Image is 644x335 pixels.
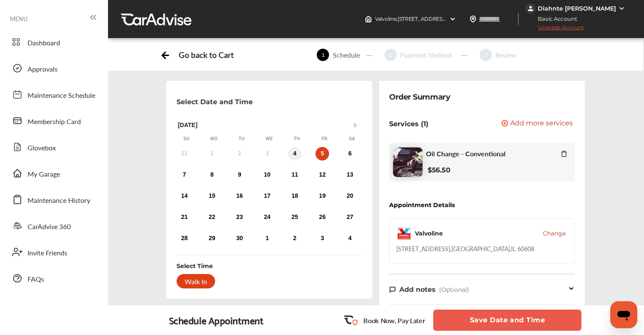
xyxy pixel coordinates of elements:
[389,91,450,103] div: Order Summary
[288,232,301,245] div: Choose Thursday, October 2nd, 2025
[389,120,428,128] p: Services (1)
[501,120,575,128] a: Add more services
[288,147,301,161] div: Choose Thursday, September 4th, 2025
[169,314,264,326] div: Schedule Appointment
[426,150,506,158] span: Oil Change - Conventional
[177,274,215,288] div: Walk In
[8,83,100,105] a: Maintenance Schedule
[177,232,191,245] div: Choose Sunday, September 28th, 2025
[260,147,274,161] div: Not available Wednesday, September 3rd, 2025
[8,215,100,237] a: CarAdvise 360
[28,90,95,101] span: Maintenance Schedule
[428,166,450,174] b: $56.50
[343,210,357,224] div: Choose Saturday, September 27th, 2025
[329,50,363,60] div: Schedule
[470,16,476,22] img: location_vector.a44bc228.svg
[177,210,191,224] div: Choose Sunday, September 21st, 2025
[439,286,469,293] span: (Optional)
[177,168,191,182] div: Choose Sunday, September 7th, 2025
[205,147,219,161] div: Not available Monday, September 1st, 2025
[8,188,100,210] a: Maintenance History
[343,147,357,161] div: Choose Saturday, September 6th, 2025
[543,229,566,238] button: Change
[480,49,492,61] span: 3
[315,189,329,203] div: Choose Friday, September 19th, 2025
[177,98,253,106] p: Select Date and Time
[182,136,191,142] div: Su
[348,136,356,142] div: Sa
[315,147,329,161] div: Choose Friday, September 5th, 2025
[205,189,219,203] div: Choose Monday, September 15th, 2025
[610,301,637,328] iframe: Button to launch messaging window
[501,120,573,128] button: Add more services
[28,64,58,75] span: Approvals
[8,57,100,79] a: Approvals
[393,147,423,177] img: oil-change-thumb.jpg
[28,143,56,154] span: Glovebox
[8,267,100,289] a: FAQs
[288,189,301,203] div: Choose Thursday, September 18th, 2025
[177,147,191,161] div: Not available Sunday, August 31st, 2025
[8,241,100,263] a: Invite Friends
[238,136,246,142] div: Tu
[293,136,301,142] div: Th
[28,116,81,127] span: Membership Card
[233,210,246,224] div: Choose Tuesday, September 23rd, 2025
[233,168,246,182] div: Choose Tuesday, September 9th, 2025
[233,147,246,161] div: Not available Tuesday, September 2nd, 2025
[10,15,28,22] span: MENU
[396,244,534,253] div: [STREET_ADDRESS] , [GEOGRAPHIC_DATA] , IL 60608
[518,13,519,25] img: header-divider.bc55588e.svg
[618,5,625,12] img: WGsFRI8htEPBVLJbROoPRyZpYNWhNONpIPPETTm6eUC0GeLEiAAAAAElFTkSuQmCC
[343,189,357,203] div: Choose Saturday, September 20th, 2025
[320,136,329,142] div: Fr
[397,50,455,60] div: Payment Method
[354,122,360,128] button: Next Month
[260,210,274,224] div: Choose Wednesday, September 24th, 2025
[8,136,100,158] a: Glovebox
[28,274,44,285] span: FAQs
[399,285,436,293] span: Add notes
[315,168,329,182] div: Choose Friday, September 12th, 2025
[173,122,366,129] div: [DATE]
[389,286,396,293] img: note-icon.db9493fa.svg
[28,248,67,259] span: Invite Friends
[363,316,425,325] p: Book Now, Pay Later
[384,49,397,61] span: 2
[315,210,329,224] div: Choose Friday, September 26th, 2025
[365,16,372,22] img: header-home-logo.8d720a4f.svg
[205,168,219,182] div: Choose Monday, September 8th, 2025
[171,145,364,247] div: month 2025-09
[396,226,412,241] img: logo-valvoline.png
[233,189,246,203] div: Choose Tuesday, September 16th, 2025
[492,50,520,60] div: Review
[317,49,329,61] span: 1
[288,168,301,182] div: Choose Thursday, September 11th, 2025
[28,38,60,49] span: Dashboard
[260,189,274,203] div: Choose Wednesday, September 17th, 2025
[315,232,329,245] div: Choose Friday, October 3rd, 2025
[179,50,233,60] div: Go back to Cart
[343,232,357,245] div: Choose Saturday, October 4th, 2025
[389,202,455,208] div: Appointment Details
[8,31,100,53] a: Dashboard
[343,168,357,182] div: Choose Saturday, September 13th, 2025
[210,136,218,142] div: Mo
[8,162,100,184] a: My Garage
[510,120,573,128] span: Add more services
[233,232,246,245] div: Choose Tuesday, September 30th, 2025
[449,16,456,22] img: header-down-arrow.9dd2ce7d.svg
[525,3,536,14] img: jVpblrzwTbfkPYzPPzSLxeg0AAAAASUVORK5CYII=
[526,14,583,23] span: Basic Account
[525,24,584,35] span: Upgrade Account
[205,210,219,224] div: Choose Monday, September 22nd, 2025
[375,16,525,22] span: Valvoline , [STREET_ADDRESS] [GEOGRAPHIC_DATA] , IL 60608
[28,221,71,233] span: CarAdvise 360
[260,168,274,182] div: Choose Wednesday, September 10th, 2025
[28,169,60,180] span: My Garage
[288,210,301,224] div: Choose Thursday, September 25th, 2025
[205,232,219,245] div: Choose Monday, September 29th, 2025
[8,110,100,132] a: Membership Card
[265,136,274,142] div: We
